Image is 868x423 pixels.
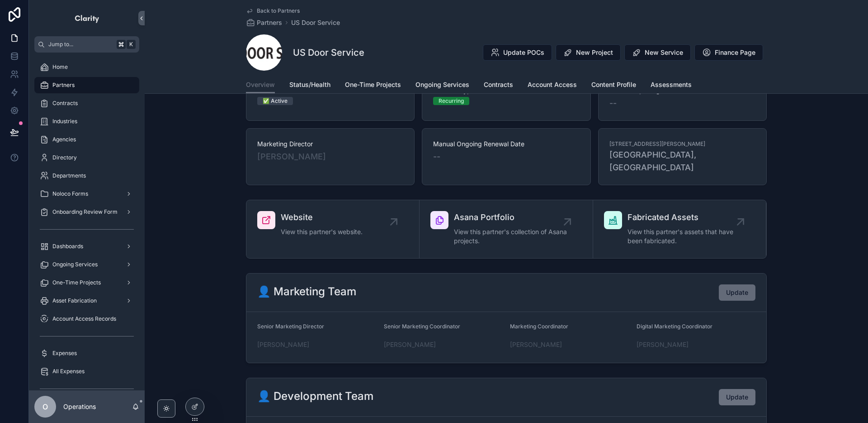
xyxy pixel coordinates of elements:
[34,36,139,53] button: Jump to...K
[74,11,100,25] img: App logo
[454,211,567,224] span: Asana Portfolio
[627,227,741,245] span: View this partner's assets that have been fabricated.
[52,172,86,179] span: Departments
[34,311,139,327] a: Account Access Records
[609,97,617,110] span: --
[637,323,712,330] span: Digital Marketing Coordinator
[291,18,340,27] a: US Door Service
[34,274,139,291] a: One-Time Projects
[257,7,300,14] span: Back to Partners
[593,200,766,258] a: Fabricated AssetsView this partner's assets that have been fabricated.
[52,154,77,161] span: Directory
[52,82,75,89] span: Partners
[510,340,562,349] a: [PERSON_NAME]
[52,350,77,357] span: Expenses
[715,48,755,57] span: Finance Page
[345,80,401,89] span: One-Time Projects
[34,168,139,184] a: Departments
[48,41,113,48] span: Jump to...
[591,77,636,95] a: Content Profile
[384,340,436,349] a: [PERSON_NAME]
[651,80,692,89] span: Assessments
[433,150,440,163] span: --
[609,140,705,148] span: [STREET_ADDRESS][PERSON_NAME]
[719,284,755,301] button: Update
[528,80,577,89] span: Account Access
[281,211,363,224] span: Website
[34,293,139,309] a: Asset Fabrication
[609,149,755,174] span: [GEOGRAPHIC_DATA], [GEOGRAPHIC_DATA]
[246,7,300,14] a: Back to Partners
[127,41,135,48] span: K
[281,227,363,236] span: View this partner's website.
[52,100,78,107] span: Contracts
[433,139,579,149] span: Manual Ongoing Renewal Date
[627,211,741,224] span: Fabricated Assets
[34,204,139,220] a: Onboarding Review Form
[52,297,97,304] span: Asset Fabrication
[34,238,139,255] a: Dashboards
[34,131,139,148] a: Agencies
[384,323,460,330] span: Senior Marketing Coordinator
[345,77,401,95] a: One-Time Projects
[34,186,139,202] a: Noloco Forms
[257,284,356,299] h2: 👤 Marketing Team
[34,149,139,166] a: Directory
[483,44,552,61] button: Update POCs
[42,401,48,412] span: O
[591,80,636,89] span: Content Profile
[34,113,139,130] a: Industries
[52,243,83,250] span: Dashboards
[257,150,326,163] a: [PERSON_NAME]
[694,44,763,61] button: Finance Page
[52,208,118,216] span: Onboarding Review Form
[52,118,77,125] span: Industries
[34,363,139,380] a: All Expenses
[257,323,324,330] span: Senior Marketing Director
[484,80,513,89] span: Contracts
[52,368,85,375] span: All Expenses
[257,340,309,349] a: [PERSON_NAME]
[34,345,139,361] a: Expenses
[52,190,88,197] span: Noloco Forms
[645,48,683,57] span: New Service
[726,288,748,297] span: Update
[257,389,373,404] h2: 👤 Development Team
[651,77,692,95] a: Assessments
[439,97,464,105] div: Recurring
[454,227,567,245] span: View this partner's collection of Asana projects.
[726,393,748,402] span: Update
[257,139,403,149] span: Marketing Director
[289,77,330,95] a: Status/Health
[246,77,275,94] a: Overview
[415,80,469,89] span: Ongoing Services
[637,340,689,349] a: [PERSON_NAME]
[34,256,139,273] a: Ongoing Services
[293,46,364,59] h1: US Door Service
[576,48,613,57] span: New Project
[52,136,76,143] span: Agencies
[52,261,98,268] span: Ongoing Services
[257,18,282,27] span: Partners
[556,44,621,61] button: New Project
[34,59,139,75] a: Home
[246,18,282,27] a: Partners
[484,77,513,95] a: Contracts
[415,77,469,95] a: Ongoing Services
[34,95,139,111] a: Contracts
[34,77,139,93] a: Partners
[63,402,96,411] p: Operations
[624,44,691,61] button: New Service
[52,63,68,71] span: Home
[503,48,544,57] span: Update POCs
[528,77,577,95] a: Account Access
[263,97,288,105] div: ✅ Active
[29,53,145,390] div: scrollable content
[510,323,568,330] span: Marketing Coordinator
[289,80,330,89] span: Status/Health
